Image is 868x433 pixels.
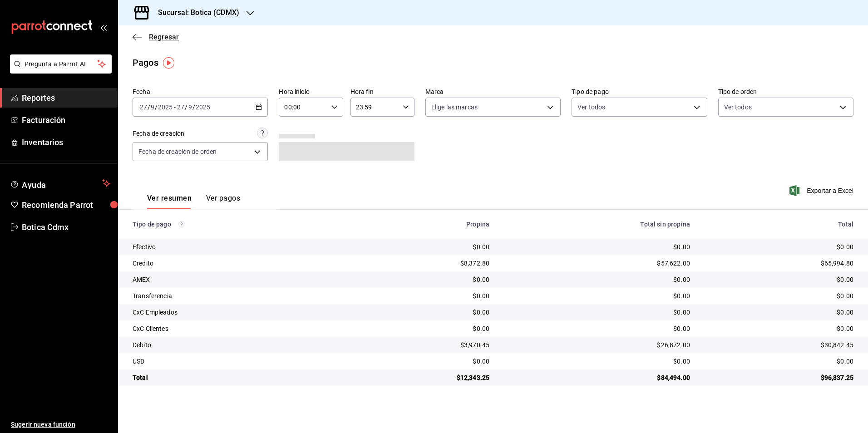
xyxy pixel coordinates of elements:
div: $0.00 [705,275,853,284]
label: Fecha [133,89,268,95]
label: Marca [425,89,561,95]
a: Pregunta a Parrot AI [6,66,112,75]
div: $0.00 [504,357,690,366]
input: -- [139,103,148,111]
div: Credito [133,259,341,268]
div: Propina [356,221,489,228]
span: Pregunta a Parrot AI [25,59,98,69]
div: navigation tabs [147,194,240,209]
div: $65,994.80 [705,259,853,268]
button: Pregunta a Parrot AI [10,54,112,74]
div: CxC Clientes [133,324,341,333]
label: Hora fin [350,89,414,95]
div: $57,622.00 [504,259,690,268]
span: Reportes [22,92,110,104]
img: Tooltip marker [163,57,174,69]
div: Total sin propina [504,221,690,228]
span: Regresar [149,33,179,41]
div: $0.00 [705,324,853,333]
span: Elige las marcas [431,103,478,112]
input: -- [177,103,185,111]
label: Hora inicio [279,89,343,95]
span: Inventarios [22,136,110,148]
button: Ver resumen [147,194,192,209]
div: $0.00 [356,324,489,333]
div: $26,872.00 [504,340,690,349]
span: Ver todos [724,103,752,112]
div: Total [705,221,853,228]
div: Pagos [133,56,158,69]
div: Fecha de creación [133,129,184,138]
div: $0.00 [504,275,690,284]
div: Total [133,373,341,382]
h3: Sucursal: Botica (CDMX) [151,7,239,18]
label: Tipo de pago [572,89,707,95]
div: $0.00 [356,242,489,251]
button: Ver pagos [206,194,240,209]
span: Ver todos [577,103,605,112]
div: AMEX [133,275,341,284]
span: / [192,103,195,111]
div: $0.00 [356,275,489,284]
span: Fecha de creación de orden [138,147,217,156]
div: $8,372.80 [356,259,489,268]
div: $0.00 [356,291,489,300]
div: Efectivo [133,242,341,251]
div: $3,970.45 [356,340,489,349]
div: $0.00 [356,357,489,366]
svg: Los pagos realizados con Pay y otras terminales son montos brutos. [178,221,185,227]
button: open_drawer_menu [100,24,107,31]
span: Sugerir nueva función [11,420,110,429]
div: $0.00 [705,357,853,366]
input: -- [150,103,155,111]
span: / [148,103,150,111]
span: / [155,103,158,111]
div: $12,343.25 [356,373,489,382]
div: $0.00 [705,308,853,317]
button: Regresar [133,33,179,41]
div: Transferencia [133,291,341,300]
span: Facturación [22,114,110,126]
div: $0.00 [705,242,853,251]
span: / [185,103,187,111]
div: $0.00 [356,308,489,317]
div: USD [133,357,341,366]
span: Botica Cdmx [22,221,110,233]
div: $96,837.25 [705,373,853,382]
div: $30,842.45 [705,340,853,349]
div: $0.00 [504,242,690,251]
label: Tipo de orden [718,89,853,95]
div: Debito [133,340,341,349]
span: Recomienda Parrot [22,199,110,211]
div: $0.00 [705,291,853,300]
input: ---- [158,103,173,111]
button: Exportar a Excel [791,185,853,196]
span: Ayuda [22,178,99,189]
div: $0.00 [504,308,690,317]
div: $0.00 [504,324,690,333]
div: $0.00 [504,291,690,300]
span: - [174,103,176,111]
div: Tipo de pago [133,221,341,228]
div: $84,494.00 [504,373,690,382]
div: CxC Empleados [133,308,341,317]
input: ---- [195,103,211,111]
input: -- [188,103,192,111]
